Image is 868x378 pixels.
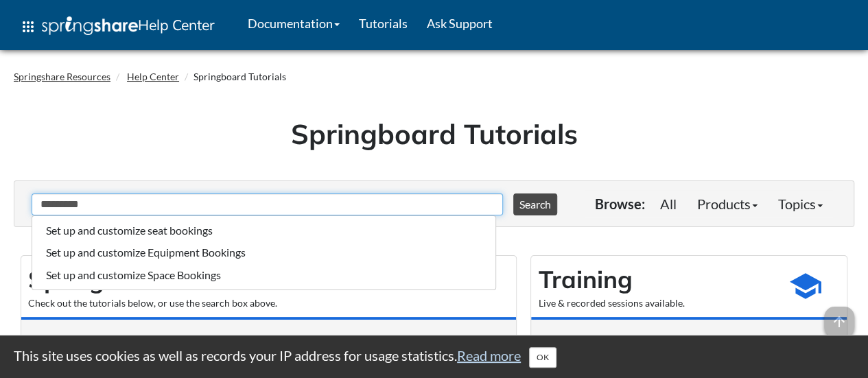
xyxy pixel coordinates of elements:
div: Check out the tutorials below, or use the search box above. [28,296,509,310]
h2: Springboard tutorials [28,263,509,296]
a: Ask Support [417,6,502,40]
h2: Training [538,263,771,296]
li: Set up and customize seat bookings [39,220,489,241]
a: Springshare Resources [14,71,110,82]
div: Live & recorded sessions available. [538,296,771,310]
a: arrow_upward [824,308,854,324]
img: Springshare [42,16,138,35]
span: Help Center [138,16,215,34]
li: Set up and customize Space Bookings [39,264,489,286]
span: arrow_upward [824,307,854,337]
a: Help Center [127,71,179,82]
a: Products [687,190,768,217]
a: Documentation [238,6,349,40]
button: Search [513,193,557,215]
a: apps Help Center [10,6,224,47]
li: Set up and customize Equipment Bookings [39,241,489,263]
h1: Springboard Tutorials [24,115,844,153]
li: Springboard Tutorials [181,70,286,84]
span: school [788,269,823,303]
p: Watch anytime, or register for an upcoming live session (all times ). [545,333,833,372]
a: All [650,190,687,217]
ul: Suggested results [32,215,496,290]
a: Read more [457,347,521,364]
span: apps [20,19,36,35]
p: Browse: [595,194,645,213]
a: Topics [768,190,833,217]
a: Tutorials [349,6,417,40]
button: Close [529,347,556,368]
